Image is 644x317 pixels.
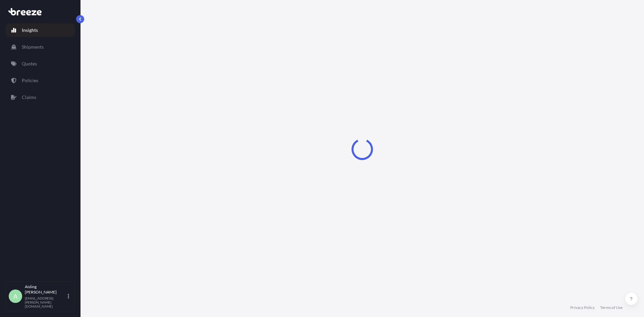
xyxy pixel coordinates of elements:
p: Policies [22,77,38,84]
p: Shipments [22,44,44,50]
span: A [13,293,17,300]
a: Insights [6,23,75,37]
a: Terms of Use [600,305,623,310]
a: Policies [6,74,75,87]
a: Privacy Policy [570,305,595,310]
p: Quotes [22,60,37,67]
a: Quotes [6,57,75,70]
a: Shipments [6,40,75,54]
p: Aisling [PERSON_NAME] [25,284,66,295]
p: Claims [22,94,36,101]
a: Claims [6,91,75,104]
p: [EMAIL_ADDRESS][PERSON_NAME][DOMAIN_NAME] [25,296,66,308]
p: Insights [22,27,38,34]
